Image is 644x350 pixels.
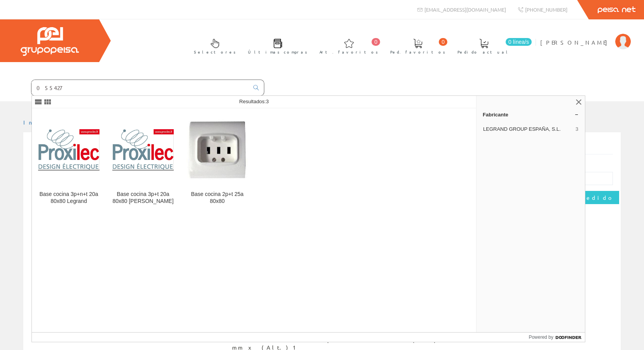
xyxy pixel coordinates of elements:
[187,191,248,205] div: Base cocina 2p+t 25a 80x80
[390,48,445,56] span: Ped. favoritos
[23,119,56,126] a: Inicio
[240,32,311,59] a: Últimas compras
[529,333,585,342] a: Powered by
[38,191,99,205] div: Base cocina 3p+n+t 20a 80x80 Legrand
[540,32,631,40] a: [PERSON_NAME]
[180,109,254,214] a: Base cocina 2p+t 25a 80x80 Base cocina 2p+t 25a 80x80
[476,108,585,121] a: Fabricante
[186,32,240,59] a: Selectores
[372,38,380,46] span: 0
[32,109,106,214] a: Base cocina 3p+n+t 20a 80x80 Legrand Base cocina 3p+n+t 20a 80x80 Legrand
[540,38,611,46] span: [PERSON_NAME]
[266,99,269,104] span: 3
[525,6,567,13] span: [PHONE_NUMBER]
[112,129,174,170] img: Base cocina 3p+t 20a 80x80 Legrand
[112,191,174,205] div: Base cocina 3p+t 20a 80x80 [PERSON_NAME]
[194,48,236,56] span: Selectores
[21,27,79,56] img: Grupo Peisa
[106,109,180,214] a: Base cocina 3p+t 20a 80x80 Legrand Base cocina 3p+t 20a 80x80 [PERSON_NAME]
[483,126,572,133] span: LEGRAND GROUP ESPAÑA, S.L.
[439,38,447,46] span: 0
[31,80,249,95] input: Buscar ...
[529,334,553,341] span: Powered by
[38,129,99,170] img: Base cocina 3p+n+t 20a 80x80 Legrand
[187,119,248,180] img: Base cocina 2p+t 25a 80x80
[457,48,510,56] span: Pedido actual
[239,99,269,104] span: Resultados:
[319,48,378,56] span: Art. favoritos
[424,6,506,13] span: [EMAIL_ADDRESS][DOMAIN_NAME]
[576,126,578,133] span: 3
[506,38,532,46] span: 0 línea/s
[248,48,307,56] span: Últimas compras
